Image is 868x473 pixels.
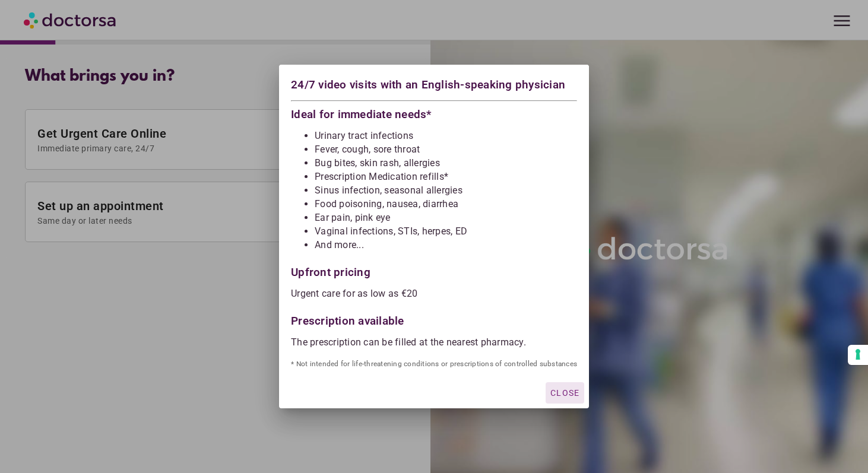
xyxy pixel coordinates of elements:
li: And more... [315,239,577,251]
div: Ideal for immediate needs* [291,106,577,120]
li: Vaginal infections, STIs, herpes, ED [315,226,577,237]
li: Sinus infection, seasonal allergies [315,185,577,196]
li: Ear pain, pink eye [315,212,577,224]
span: Close [550,388,579,398]
li: Food poisoning, nausea, diarrhea [315,198,577,210]
div: 24/7 video visits with an English-speaking physician [291,77,577,96]
div: Upfront pricing [291,261,577,278]
button: Close [546,382,584,404]
li: Bug bites, skin rash, allergies [315,157,577,169]
div: Prescription available [291,309,577,327]
p: Urgent care for as low as €20 [291,288,577,300]
button: Your consent preferences for tracking technologies [848,345,868,365]
li: Fever, cough, sore throat [315,144,577,155]
li: Prescription Medication refills* [315,171,577,183]
p: The prescription can be filled at the nearest pharmacy. [291,337,577,348]
li: Urinary tract infections [315,130,577,142]
p: * Not intended for life-threatening conditions or prescriptions of controlled substances [291,358,577,370]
